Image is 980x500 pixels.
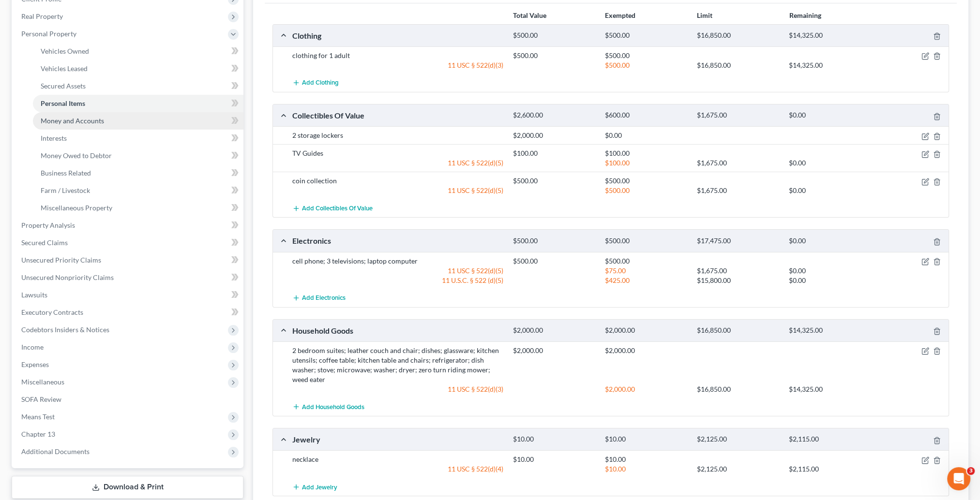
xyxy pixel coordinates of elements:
span: Vehicles Leased [41,64,88,73]
div: 2 bedroom suites; leather couch and chair; dishes; glassware; kitchen utensils; coffee table; kit... [287,346,508,384]
a: Lawsuits [14,286,243,304]
div: $16,850.00 [692,60,784,70]
div: $500.00 [600,60,692,70]
span: 3 [967,467,975,475]
div: $10.00 [600,455,692,464]
button: Add Electronics [292,289,346,307]
div: $2,125.00 [692,464,784,474]
div: $17,475.00 [692,236,784,246]
div: $0.00 [784,111,876,120]
strong: Limit [697,11,712,19]
div: $500.00 [508,51,600,60]
span: Unsecured Nonpriority Claims [21,273,114,281]
div: cell phone; 3 televisions; laptop computer [287,256,508,266]
a: Executory Contracts [14,304,243,321]
strong: Remaining [789,11,821,19]
div: $0.00 [784,276,876,285]
div: $0.00 [784,186,876,195]
div: $2,115.00 [784,435,876,444]
div: $500.00 [600,31,692,40]
div: 11 USC § 522(d)(3) [287,384,508,394]
div: $2,000.00 [600,326,692,335]
div: $75.00 [600,266,692,276]
div: $14,325.00 [784,31,876,40]
iframe: Intercom live chat [947,467,970,490]
span: Property Analysis [21,221,75,229]
div: Electronics [287,235,508,246]
span: Add Jewelry [302,483,337,491]
span: Lawsuits [21,291,47,299]
div: $10.00 [508,435,600,444]
div: $10.00 [600,435,692,444]
div: $500.00 [508,176,600,186]
a: Interests [33,130,243,147]
div: necklace [287,455,508,464]
span: Add Clothing [302,79,339,87]
div: $500.00 [600,236,692,246]
a: Secured Claims [14,234,243,251]
div: $2,000.00 [600,346,692,355]
div: $10.00 [600,464,692,474]
div: $0.00 [784,158,876,168]
span: Real Property [21,12,63,20]
span: Money and Accounts [41,117,104,125]
div: TV Guides [287,148,508,158]
a: Money and Accounts [33,112,243,130]
div: coin collection [287,176,508,186]
span: Add Electronics [302,294,346,302]
div: $500.00 [600,186,692,195]
span: Farm / Livestock [41,186,90,194]
button: Add Jewelry [292,478,337,496]
span: Interests [41,134,67,142]
div: $100.00 [600,158,692,168]
span: Add Household Goods [302,403,364,411]
a: Money Owed to Debtor [33,147,243,164]
a: Unsecured Nonpriority Claims [14,269,243,286]
a: Personal Items [33,95,243,112]
span: Money Owed to Debtor [41,151,112,160]
div: $1,675.00 [692,111,784,120]
div: $500.00 [508,256,600,266]
div: $1,675.00 [692,186,784,195]
div: clothing for 1 adult [287,51,508,60]
button: Add Clothing [292,74,339,92]
div: $2,125.00 [692,435,784,444]
div: $0.00 [600,131,692,140]
div: 11 USC § 522(d)(5) [287,158,508,168]
span: Miscellaneous Property [41,204,112,212]
div: $2,600.00 [508,111,600,120]
div: $2,000.00 [600,384,692,394]
div: $500.00 [508,236,600,246]
div: $500.00 [600,51,692,60]
span: Means Test [21,412,55,421]
span: SOFA Review [21,395,61,403]
span: Unsecured Priority Claims [21,256,101,264]
div: $500.00 [600,256,692,266]
div: $600.00 [600,111,692,120]
div: $2,000.00 [508,346,600,355]
div: $2,000.00 [508,326,600,335]
a: Farm / Livestock [33,182,243,199]
div: $16,850.00 [692,31,784,40]
div: $0.00 [784,236,876,246]
div: $14,325.00 [784,384,876,394]
div: $16,850.00 [692,326,784,335]
div: Collectibles Of Value [287,110,508,120]
span: Codebtors Insiders & Notices [21,325,109,334]
span: Add Collectibles Of Value [302,205,373,212]
span: Secured Claims [21,238,68,247]
div: $10.00 [508,455,600,464]
a: Unsecured Priority Claims [14,251,243,269]
div: 2 storage lockers [287,131,508,140]
span: Expenses [21,360,49,368]
span: Secured Assets [41,82,86,90]
div: 11 U.S.C. § 522 (d)(5) [287,276,508,285]
div: $16,850.00 [692,384,784,394]
div: $500.00 [508,31,600,40]
div: $2,115.00 [784,464,876,474]
strong: Exempted [605,11,635,19]
a: Download & Print [12,476,243,499]
div: $500.00 [600,176,692,186]
div: $425.00 [600,276,692,285]
div: 11 USC § 522(d)(5) [287,266,508,276]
